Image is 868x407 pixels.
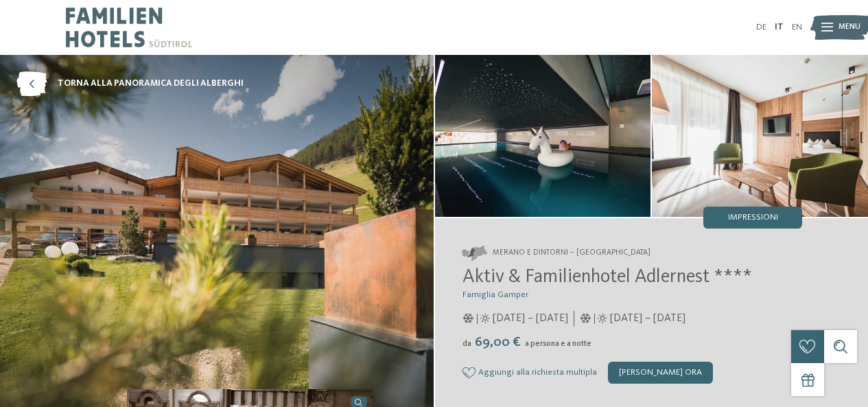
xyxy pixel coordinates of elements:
span: Famiglia Gamper [462,290,528,299]
span: torna alla panoramica degli alberghi [58,78,244,90]
i: Orario d’apertura tutto l'anno [580,314,591,323]
a: EN [792,23,802,32]
i: Orario d’apertura tutto l'anno [477,314,490,323]
img: Il family hotel a Merano e dintorni con una marcia in più [652,55,868,217]
a: IT [775,23,784,32]
i: Orario d’apertura tutto l'anno [594,314,607,323]
span: Merano e dintorni – [GEOGRAPHIC_DATA] [493,248,650,259]
a: DE [756,23,766,32]
span: [DATE] – [DATE] [610,311,685,326]
span: Aktiv & Familienhotel Adlernest **** [462,268,752,287]
img: Il family hotel a Merano e dintorni con una marcia in più [435,55,651,217]
span: Aggiungi alla richiesta multipla [478,368,597,377]
span: Menu [838,22,860,33]
i: Orario d’apertura tutto l'anno [462,314,474,323]
span: [DATE] – [DATE] [493,311,568,326]
span: a persona e a notte [525,340,591,348]
span: da [462,340,471,348]
div: [PERSON_NAME] ora [608,362,713,384]
span: Impressioni [728,213,778,222]
a: torna alla panoramica degli alberghi [16,71,244,96]
span: 69,00 € [473,336,524,349]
